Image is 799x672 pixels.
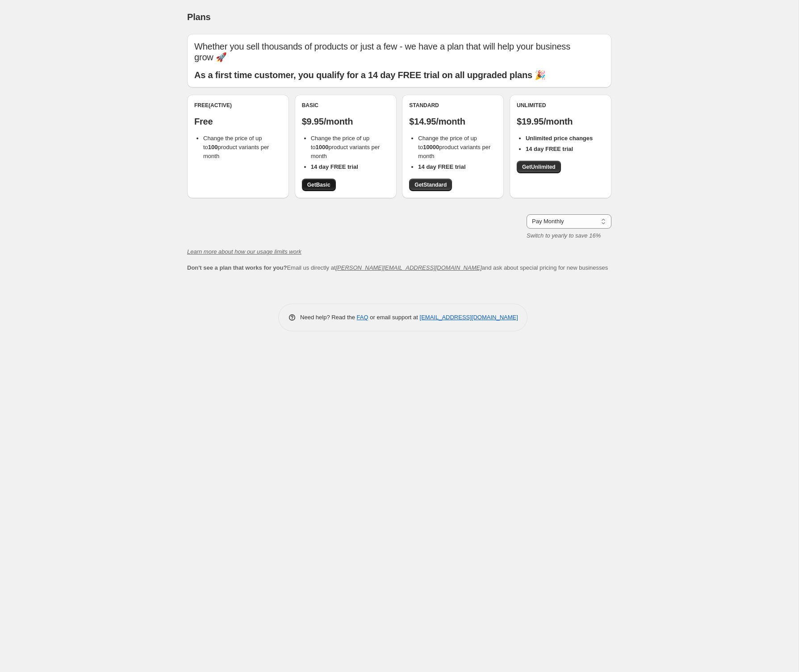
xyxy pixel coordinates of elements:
[208,144,218,150] b: 100
[409,116,497,127] p: $14.95/month
[302,102,389,109] div: Basic
[409,102,497,109] div: Standard
[420,314,518,321] a: [EMAIL_ADDRESS][DOMAIN_NAME]
[368,314,420,321] span: or email support at
[527,232,601,239] i: Switch to yearly to save 16%
[302,179,336,191] a: GetBasic
[203,135,269,159] span: Change the price of up to product variants per month
[187,12,210,22] span: Plans
[414,181,447,188] span: Get Standard
[194,116,282,127] p: Free
[194,70,546,80] b: As a first time customer, you qualify for a 14 day FREE trial on all upgraded plans 🎉
[311,135,380,159] span: Change the price of up to product variants per month
[409,179,452,191] a: GetStandard
[302,116,389,127] p: $9.95/month
[517,161,561,173] a: GetUnlimited
[423,144,439,150] b: 10000
[418,135,490,159] span: Change the price of up to product variants per month
[357,314,368,321] a: FAQ
[187,264,608,271] span: Email us directly at and ask about special pricing for new businesses
[526,135,593,142] b: Unlimited price changes
[522,163,556,171] span: Get Unlimited
[526,146,573,152] b: 14 day FREE trial
[300,314,357,321] span: Need help? Read the
[336,264,482,271] a: [PERSON_NAME][EMAIL_ADDRESS][DOMAIN_NAME]
[517,116,604,127] p: $19.95/month
[307,181,330,188] span: Get Basic
[194,102,282,109] div: Free (Active)
[418,163,465,170] b: 14 day FREE trial
[517,102,604,109] div: Unlimited
[187,264,287,271] b: Don't see a plan that works for you?
[187,248,301,255] a: Learn more about how our usage limits work
[194,41,604,63] p: Whether you sell thousands of products or just a few - we have a plan that will help your busines...
[316,144,329,150] b: 1000
[311,163,358,170] b: 14 day FREE trial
